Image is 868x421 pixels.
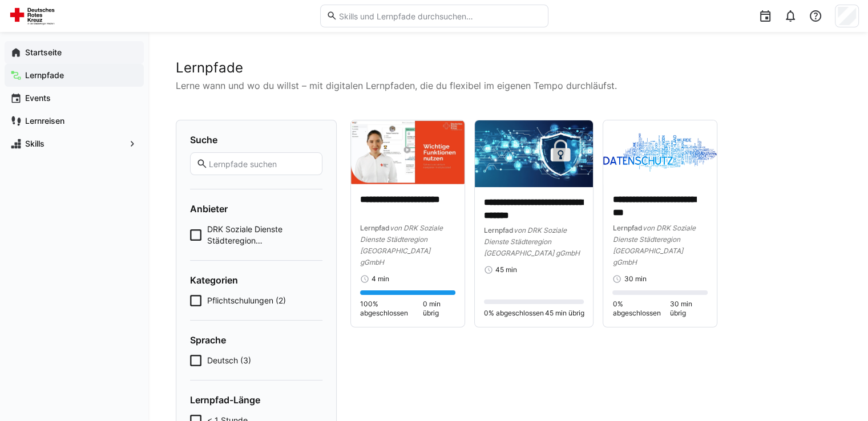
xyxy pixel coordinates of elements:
[603,120,717,184] img: image
[207,355,251,366] span: Deutsch (3)
[475,120,593,187] img: image
[372,274,389,284] span: 4 min
[484,226,514,234] span: Lernpfad
[612,224,695,266] span: von DRK Soziale Dienste Städteregion [GEOGRAPHIC_DATA] gGmbH
[190,334,322,346] h4: Sprache
[207,224,322,246] span: DRK Soziale Dienste Städteregion [GEOGRAPHIC_DATA] gGmbH (3)
[190,394,322,406] h4: Lernpfad-Länge
[612,224,642,232] span: Lernpfad
[176,59,841,76] h2: Lernpfade
[670,299,708,318] span: 30 min übrig
[484,226,580,257] span: von DRK Soziale Dienste Städteregion [GEOGRAPHIC_DATA] gGmbH
[495,265,517,274] span: 45 min
[337,11,542,21] input: Skills und Lernpfade durchsuchen…
[360,224,443,266] span: von DRK Soziale Dienste Städteregion [GEOGRAPHIC_DATA] gGmbH
[360,299,423,318] span: 100% abgeschlossen
[208,159,316,169] input: Lernpfade suchen
[176,79,841,92] p: Lerne wann und wo du willst – mit digitalen Lernpfaden, die du flexibel im eigenen Tempo durchläu...
[612,299,669,318] span: 0% abgeschlossen
[351,120,465,184] img: image
[423,299,455,318] span: 0 min übrig
[624,274,646,284] span: 30 min
[544,309,584,318] span: 45 min übrig
[207,295,286,306] span: Pflichtschulungen (2)
[190,134,322,145] h4: Suche
[190,203,322,214] h4: Anbieter
[190,274,322,286] h4: Kategorien
[484,309,544,318] span: 0% abgeschlossen
[360,224,390,232] span: Lernpfad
